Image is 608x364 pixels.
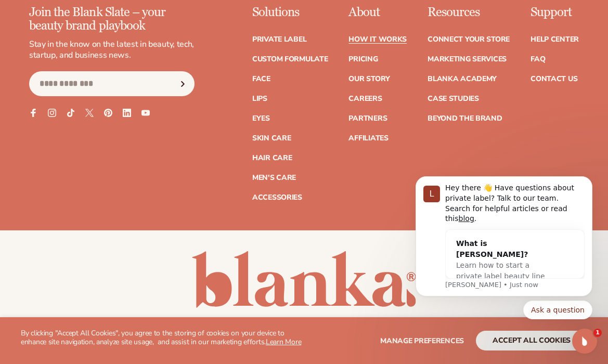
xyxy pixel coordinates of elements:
[400,152,608,336] iframe: Intercom notifications message
[380,331,464,350] button: Manage preferences
[348,75,390,83] a: Our Story
[531,56,545,63] a: FAQ
[252,135,291,142] a: Skin Care
[348,115,387,122] a: Partners
[428,6,510,19] p: Resources
[29,39,195,61] p: Stay in the know on the latest in beauty, tech, startup, and business news.
[348,135,388,142] a: Affiliates
[252,174,296,181] a: Men's Care
[348,56,378,63] a: Pricing
[531,6,579,19] p: Support
[29,6,195,33] p: Join the Blank Slate – your beauty brand playbook
[171,71,194,96] button: Subscribe
[428,115,502,122] a: Beyond the brand
[252,36,306,43] a: Private label
[252,75,270,83] a: Face
[348,6,407,19] p: About
[252,6,328,19] p: Solutions
[21,329,304,347] p: By clicking "Accept All Cookies", you agree to the storing of cookies on your device to enhance s...
[572,329,597,354] iframe: Intercom live chat
[531,75,577,83] a: Contact Us
[266,337,301,347] a: Learn More
[531,36,579,43] a: Help Center
[593,329,602,337] span: 1
[476,331,587,350] button: accept all cookies
[380,336,464,346] span: Manage preferences
[428,75,497,83] a: Blanka Academy
[348,36,407,43] a: How It Works
[252,95,267,102] a: Lips
[428,36,510,43] a: Connect your store
[252,194,302,201] a: Accessories
[252,154,292,162] a: Hair Care
[252,115,270,122] a: Eyes
[428,56,507,63] a: Marketing services
[428,95,479,102] a: Case Studies
[252,56,328,63] a: Custom formulate
[348,95,382,102] a: Careers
